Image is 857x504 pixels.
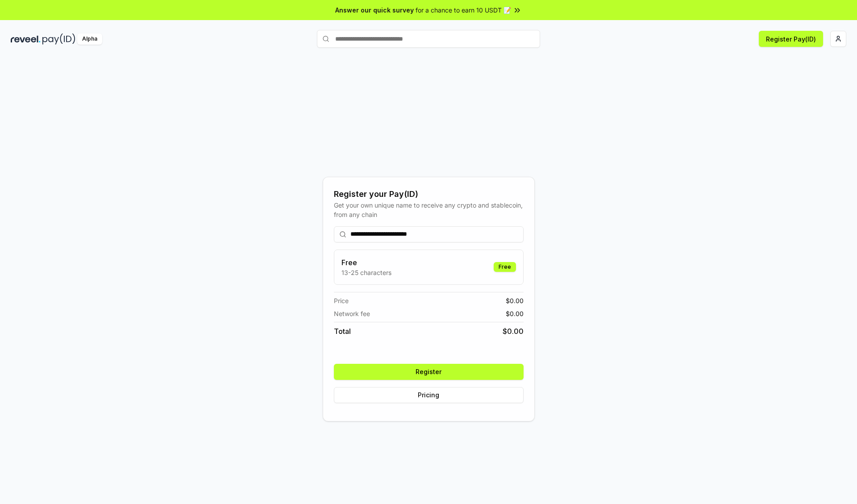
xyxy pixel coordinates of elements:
[334,364,524,380] button: Register
[334,200,524,219] div: Get your own unique name to receive any crypto and stablecoin, from any chain
[335,5,414,15] span: Answer our quick survey
[334,326,351,337] span: Total
[42,33,75,45] img: pay_id
[334,387,524,403] button: Pricing
[506,309,524,318] span: $ 0.00
[334,188,524,200] div: Register your Pay(ID)
[759,31,823,47] button: Register Pay(ID)
[341,268,391,277] p: 13-25 characters
[334,309,370,318] span: Network fee
[11,33,41,45] img: reveel_dark
[506,296,524,305] span: $ 0.00
[77,33,102,45] div: Alpha
[494,262,516,272] div: Free
[341,257,391,268] h3: Free
[416,5,511,15] span: for a chance to earn 10 USDT 📝
[334,296,349,305] span: Price
[503,326,524,337] span: $ 0.00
